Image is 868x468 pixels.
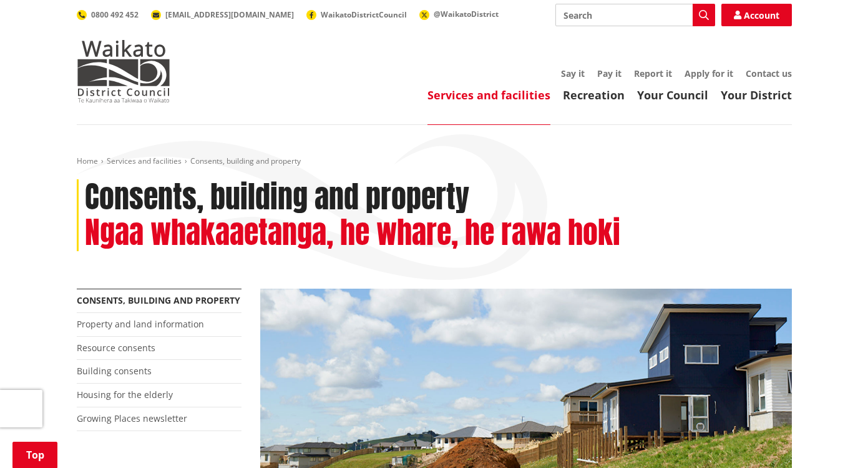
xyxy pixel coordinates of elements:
[77,294,240,306] a: Consents, building and property
[77,156,98,166] a: Home
[77,342,155,354] a: Resource consents
[107,156,182,166] a: Services and facilities
[685,67,733,79] a: Apply for it
[555,4,715,26] input: Search input
[190,156,301,166] span: Consents, building and property
[746,67,792,79] a: Contact us
[419,9,499,19] a: @WaikatoDistrict
[427,87,550,102] a: Services and facilities
[77,365,152,377] a: Building consents
[77,40,170,102] img: Waikato District Council - Te Kaunihera aa Takiwaa o Waikato
[597,67,622,79] a: Pay it
[91,9,139,20] span: 0800 492 452
[77,156,792,167] nav: breadcrumb
[85,179,469,216] h1: Consents, building and property
[721,4,792,26] a: Account
[721,87,792,102] a: Your District
[77,318,204,330] a: Property and land information
[77,389,173,401] a: Housing for the elderly
[561,67,585,79] a: Say it
[563,87,625,102] a: Recreation
[151,9,294,20] a: [EMAIL_ADDRESS][DOMAIN_NAME]
[77,412,187,424] a: Growing Places newsletter
[321,9,407,20] span: WaikatoDistrictCouncil
[634,67,672,79] a: Report it
[637,87,708,102] a: Your Council
[85,215,620,251] h2: Ngaa whakaaetanga, he whare, he rawa hoki
[434,9,499,19] span: @WaikatoDistrict
[77,9,139,20] a: 0800 492 452
[12,442,57,468] a: Top
[306,9,407,20] a: WaikatoDistrictCouncil
[165,9,294,20] span: [EMAIL_ADDRESS][DOMAIN_NAME]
